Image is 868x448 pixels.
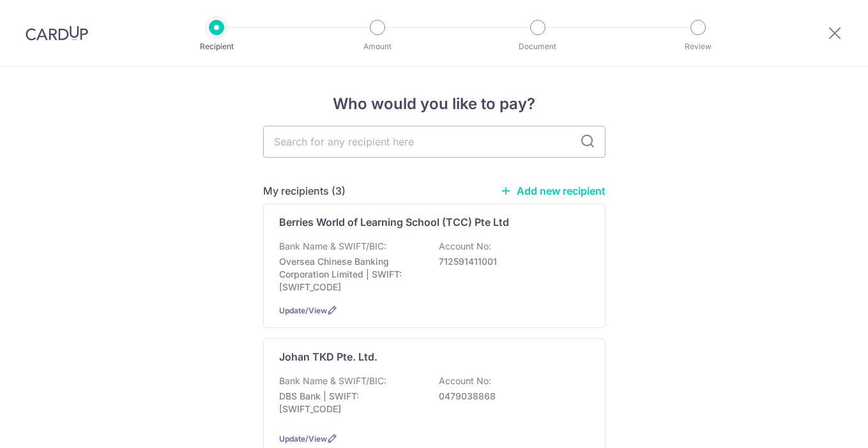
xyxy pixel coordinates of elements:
[439,240,491,253] p: Account No:
[279,434,327,444] a: Update/View
[279,349,377,364] p: Johan TKD Pte. Ltd.
[169,40,264,53] p: Recipient
[279,306,327,315] a: Update/View
[491,40,585,53] p: Document
[279,240,386,253] p: Bank Name & SWIFT/BIC:
[263,126,605,158] input: Search for any recipient here
[651,40,745,53] p: Review
[263,93,605,116] h4: Who would you like to pay?
[439,375,491,387] p: Account No:
[279,375,386,387] p: Bank Name & SWIFT/BIC:
[263,183,346,198] h5: My recipients (3)
[439,390,582,403] p: 0479038868
[279,390,422,415] p: DBS Bank | SWIFT: [SWIFT_CODE]
[439,255,582,268] p: 712591411001
[279,214,509,230] p: Berries World of Learning School (TCC) Pte Ltd
[279,255,422,294] p: Oversea Chinese Banking Corporation Limited | SWIFT: [SWIFT_CODE]
[330,40,425,53] p: Amount
[500,184,605,197] a: Add new recipient
[26,26,88,41] img: CardUp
